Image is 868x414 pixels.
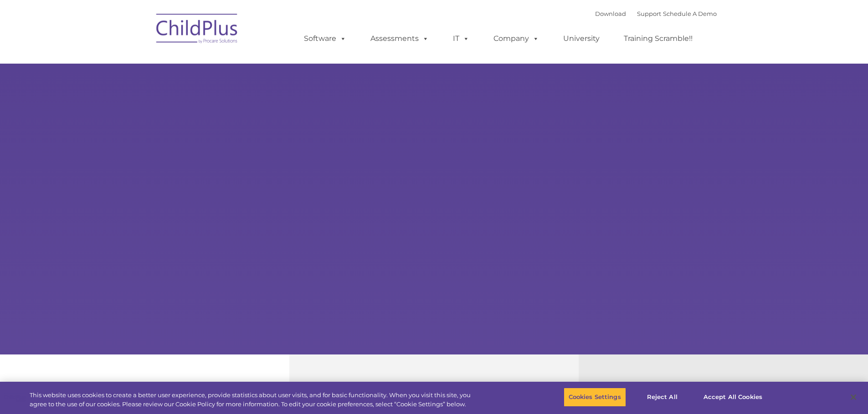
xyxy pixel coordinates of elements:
button: Cookies Settings [564,388,626,407]
a: IT [444,30,478,48]
a: Support [637,10,661,17]
a: Software [295,30,355,48]
a: Schedule A Demo [663,10,717,17]
button: Close [843,387,863,407]
font: | [595,10,717,17]
button: Reject All [634,388,691,407]
img: ChildPlus by Procare Solutions [152,7,243,53]
button: Accept All Cookies [699,388,767,407]
a: Company [484,30,548,48]
a: University [554,30,609,48]
a: Training Scramble!! [615,30,702,48]
a: Assessments [361,30,438,48]
div: This website uses cookies to create a better user experience, provide statistics about user visit... [30,391,478,409]
a: Download [595,10,626,17]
